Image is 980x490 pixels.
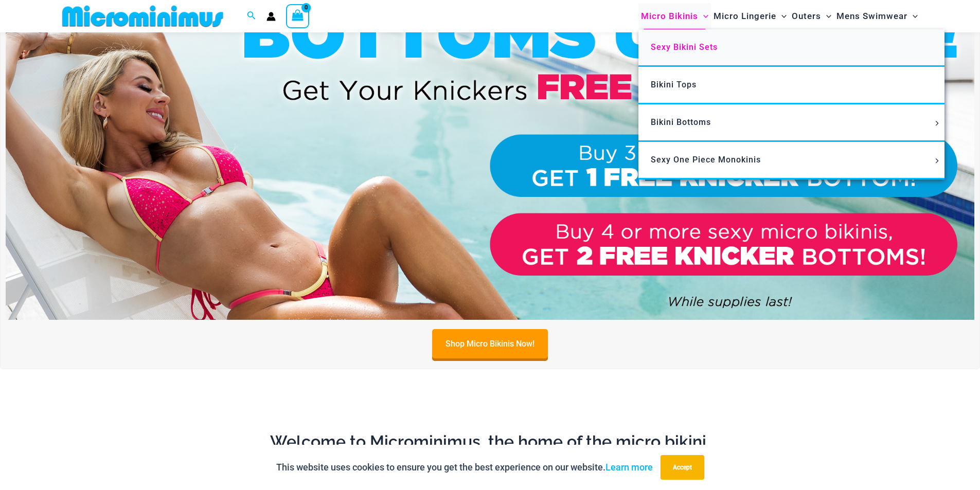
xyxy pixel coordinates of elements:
[931,121,942,126] span: Menu Toggle
[931,158,942,164] span: Menu Toggle
[58,5,227,28] img: MM SHOP LOGO FLAT
[638,3,711,29] a: Micro BikinisMenu ToggleMenu Toggle
[638,104,945,142] a: Bikini BottomsMenu ToggleMenu Toggle
[247,10,256,23] a: Search icon link
[638,142,945,179] a: Sexy One Piece MonokinisMenu ToggleMenu Toggle
[651,117,711,127] span: Bikini Bottoms
[651,42,718,52] span: Sexy Bikini Sets
[714,3,776,29] span: Micro Lingerie
[637,2,922,31] nav: Site Navigation
[605,462,653,473] a: Learn more
[789,3,834,29] a: OutersMenu ToggleMenu Toggle
[836,3,907,29] span: Mens Swimwear
[266,12,276,21] a: Account icon link
[638,67,945,104] a: Bikini Tops
[66,431,915,452] h2: Welcome to Microminimus, the home of the micro bikini.
[821,3,831,29] span: Menu Toggle
[651,80,697,89] span: Bikini Tops
[661,455,704,480] button: Accept
[776,3,787,29] span: Menu Toggle
[638,29,945,67] a: Sexy Bikini Sets
[651,155,761,165] span: Sexy One Piece Monokinis
[907,3,918,29] span: Menu Toggle
[698,3,708,29] span: Menu Toggle
[276,460,653,475] p: This website uses cookies to ensure you get the best experience on our website.
[834,3,920,29] a: Mens SwimwearMenu ToggleMenu Toggle
[286,4,310,28] a: View Shopping Cart, empty
[641,3,698,29] span: Micro Bikinis
[711,3,789,29] a: Micro LingerieMenu ToggleMenu Toggle
[792,3,821,29] span: Outers
[432,329,548,358] a: Shop Micro Bikinis Now!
